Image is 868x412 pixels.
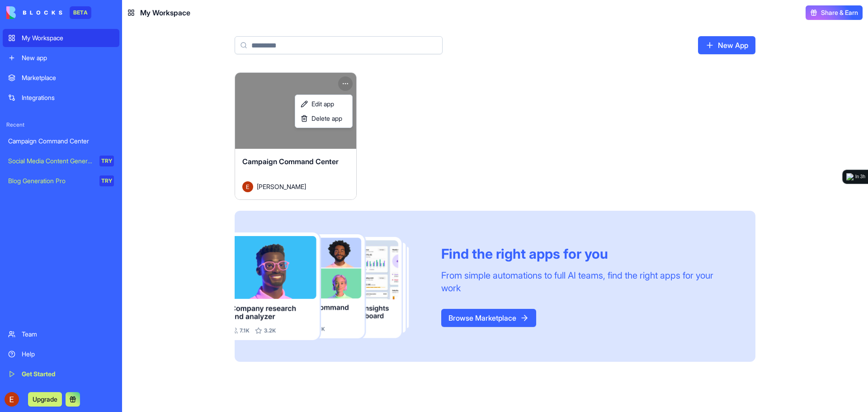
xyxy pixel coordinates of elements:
[3,121,119,128] span: Recent
[8,176,93,185] div: Blog Generation Pro
[311,114,342,123] span: Delete app
[846,173,854,180] img: logo
[8,137,114,146] div: Campaign Command Center
[8,156,93,166] div: Social Media Content Generator
[99,175,114,186] div: TRY
[311,99,334,109] span: Edit app
[855,173,865,180] div: In 3h
[99,156,114,166] div: TRY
